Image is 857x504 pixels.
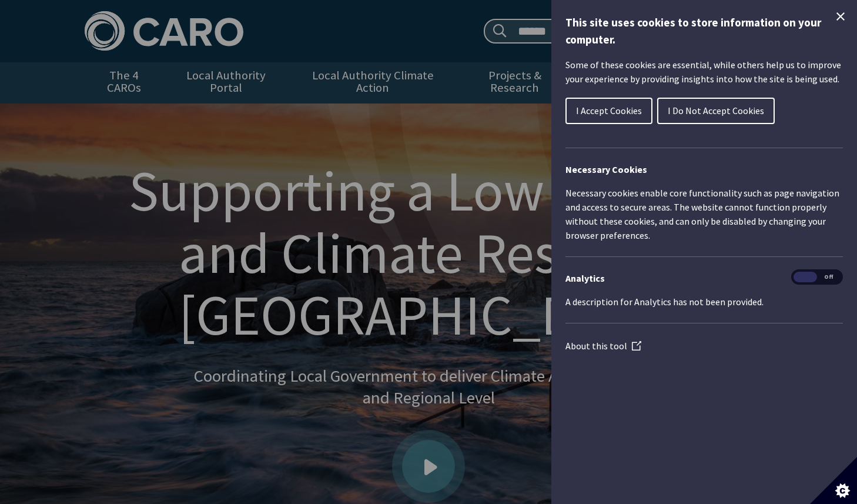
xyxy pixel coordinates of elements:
[794,272,817,283] span: On
[565,295,843,309] p: A description for Analytics has not been provided.
[576,105,642,116] span: I Accept Cookies
[817,272,841,283] span: Off
[565,58,843,86] p: Some of these cookies are essential, while others help us to improve your experience by providing...
[657,98,775,124] button: I Do Not Accept Cookies
[668,105,764,116] span: I Do Not Accept Cookies
[565,186,843,242] p: Necessary cookies enable core functionality such as page navigation and access to secure areas. T...
[565,14,843,48] h1: This site uses cookies to store information on your computer.
[565,162,843,176] h2: Necessary Cookies
[565,340,641,352] a: About this tool
[810,457,857,504] button: Set cookie preferences
[833,9,848,24] button: Close Cookie Control
[565,271,843,285] h3: Analytics
[565,98,652,124] button: I Accept Cookies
